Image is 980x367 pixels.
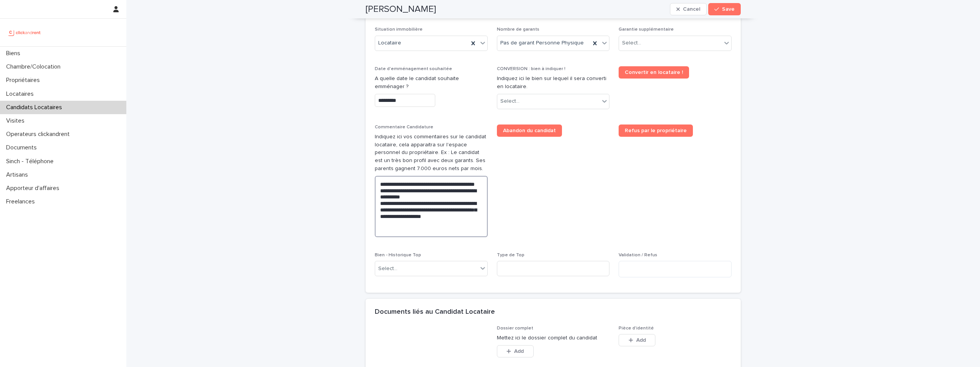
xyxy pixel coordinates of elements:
[375,27,423,32] span: Situation immobilière
[3,198,41,205] p: Freelances
[497,75,610,91] p: Indiquez ici le bien sur lequel il sera converti en locataire.
[497,326,533,331] span: Dossier complet
[375,253,421,257] span: Bien - Historique Top
[708,3,741,15] button: Save
[375,67,452,71] span: Date d'emménagement souhaitée
[619,125,693,137] a: Refus par le propriétaire
[722,7,735,12] span: Save
[619,253,657,257] span: Validation / Refus
[3,171,34,179] p: Artisans
[497,27,539,32] span: Nombre de garants
[497,125,562,137] a: Abandon du candidat
[3,77,46,84] p: Propriétaires
[366,4,436,15] h2: [PERSON_NAME]
[378,265,397,273] div: Select...
[619,66,689,79] a: Convertir en locataire !
[375,308,495,316] h2: Documents liés au Candidat Locataire
[619,27,674,32] span: Garantie supplémentaire
[3,90,40,98] p: Locataires
[500,39,584,47] span: Pas de garant Personne Physique
[3,50,26,57] p: Biens
[497,334,610,342] p: Mettez ici le dossier complet du candidat
[497,67,565,71] span: CONVERSION : bien à indiquer !
[3,158,60,165] p: Sinch - Téléphone
[619,334,655,346] button: Add
[375,133,488,173] p: Indiquez ici vos commentaires sur le candidat locataire, cela apparaitra sur l'espace personnel d...
[683,7,700,12] span: Cancel
[3,117,31,125] p: Visites
[670,3,707,15] button: Cancel
[497,345,534,357] button: Add
[375,125,433,129] span: Commentaire Candidature
[3,185,65,192] p: Apporteur d'affaires
[625,70,683,75] span: Convertir en locataire !
[500,97,519,105] div: Select...
[3,144,43,151] p: Documents
[6,25,43,40] img: UCB0brd3T0yccxBKYDjQ
[3,131,76,138] p: Operateurs clickandrent
[625,128,687,133] span: Refus par le propriétaire
[378,39,401,47] span: Locataire
[636,338,646,343] span: Add
[497,253,524,257] span: Type de Top
[619,326,654,331] span: Pièce d'identité
[514,349,524,354] span: Add
[375,75,488,91] p: A quelle date le candidat souhaite emménager ?
[503,128,556,133] span: Abandon du candidat
[622,39,641,47] div: Select...
[3,104,68,111] p: Candidats Locataires
[3,63,67,70] p: Chambre/Colocation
